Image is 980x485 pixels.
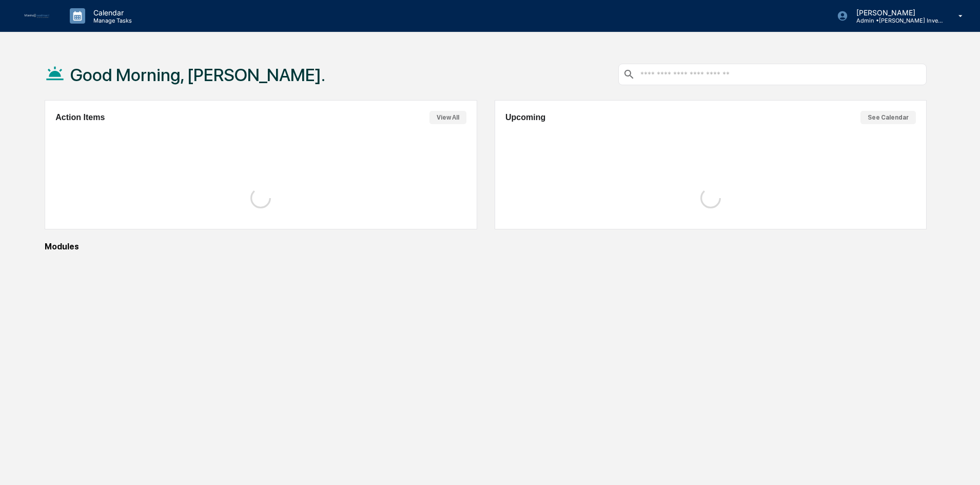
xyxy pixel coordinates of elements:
button: View All [429,111,466,124]
h1: Good Morning, [PERSON_NAME]. [70,65,325,85]
h2: Action Items [55,113,105,122]
h2: Upcoming [505,113,545,122]
div: Modules [45,242,927,251]
img: logo [25,14,49,18]
p: Calendar [85,8,137,17]
button: See Calendar [860,111,916,124]
p: Admin • [PERSON_NAME] Investment Management [848,17,944,24]
p: [PERSON_NAME] [848,8,944,17]
p: Manage Tasks [85,17,137,24]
